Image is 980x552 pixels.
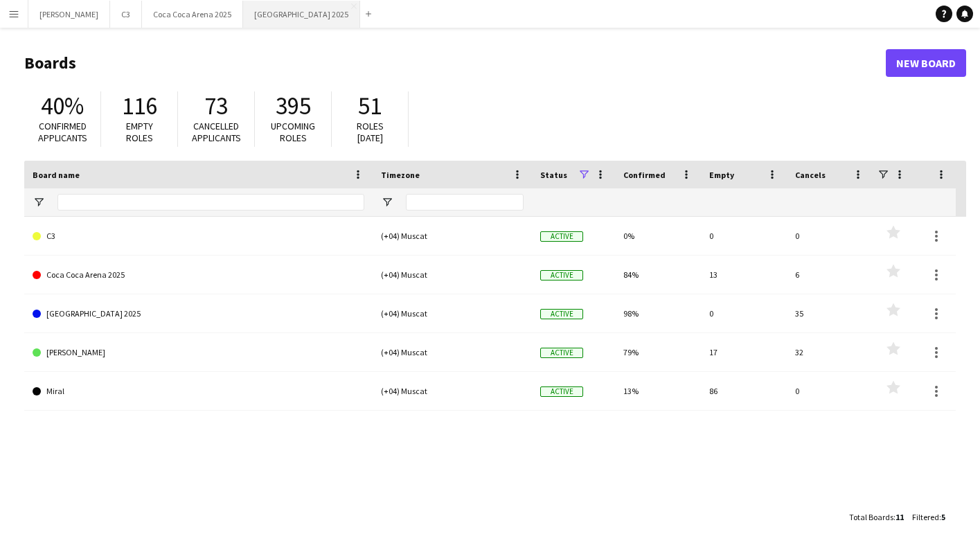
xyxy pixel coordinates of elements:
div: 0% [615,217,701,255]
span: 73 [204,91,228,121]
span: Active [540,348,583,358]
span: Board name [33,170,80,180]
div: : [849,504,904,531]
a: Coca Coca Arena 2025 [33,256,364,294]
input: Timezone Filter Input [406,194,524,211]
span: Confirmed applicants [38,120,87,144]
span: Total Boards [849,512,893,522]
button: Open Filter Menu [381,196,393,208]
div: (+04) Muscat [373,217,532,255]
span: Cancelled applicants [192,120,241,144]
span: Empty roles [126,120,153,144]
div: 13 [701,256,787,294]
button: Open Filter Menu [33,196,45,208]
span: 5 [941,512,945,522]
div: 13% [615,372,701,410]
div: 35 [787,294,873,332]
button: Coca Coca Arena 2025 [142,1,243,28]
button: C3 [110,1,142,28]
span: Timezone [381,170,420,180]
span: 40% [41,91,84,121]
div: 86 [701,372,787,410]
span: 11 [896,512,904,522]
span: Active [540,309,583,319]
span: Empty [709,170,734,180]
span: Active [540,270,583,281]
div: 6 [787,256,873,294]
span: 395 [276,91,311,121]
input: Board name Filter Input [57,194,364,211]
a: [PERSON_NAME] [33,333,364,372]
span: Active [540,231,583,242]
span: Status [540,170,567,180]
div: 0 [787,372,873,410]
div: 32 [787,333,873,371]
span: 51 [358,91,382,121]
a: Miral [33,372,364,411]
span: Upcoming roles [271,120,315,144]
div: 79% [615,333,701,371]
h1: Boards [24,53,886,73]
a: New Board [886,49,966,77]
div: : [912,504,945,531]
div: 98% [615,294,701,332]
div: 0 [701,217,787,255]
span: Filtered [912,512,939,522]
span: Roles [DATE] [357,120,384,144]
span: Active [540,386,583,397]
div: (+04) Muscat [373,294,532,332]
span: 116 [122,91,157,121]
a: [GEOGRAPHIC_DATA] 2025 [33,294,364,333]
div: (+04) Muscat [373,333,532,371]
div: 17 [701,333,787,371]
div: 84% [615,256,701,294]
div: 0 [701,294,787,332]
span: Confirmed [623,170,666,180]
button: [GEOGRAPHIC_DATA] 2025 [243,1,360,28]
a: C3 [33,217,364,256]
div: (+04) Muscat [373,256,532,294]
div: 0 [787,217,873,255]
button: [PERSON_NAME] [28,1,110,28]
div: (+04) Muscat [373,372,532,410]
span: Cancels [795,170,826,180]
